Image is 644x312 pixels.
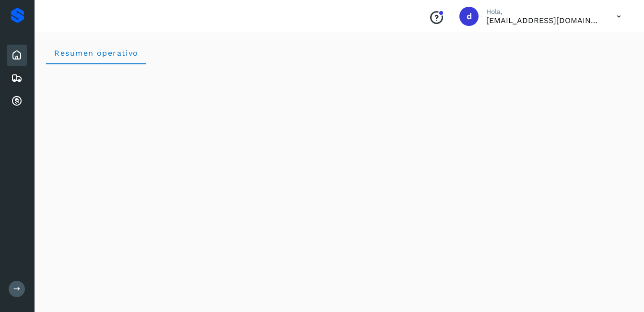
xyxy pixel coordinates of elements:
[7,91,27,112] div: Cuentas por cobrar
[7,45,27,66] div: Inicio
[54,48,139,58] span: Resumen operativo
[486,16,601,25] p: dcordero@grupoterramex.com
[7,68,27,89] div: Embarques
[486,8,601,16] p: Hola,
